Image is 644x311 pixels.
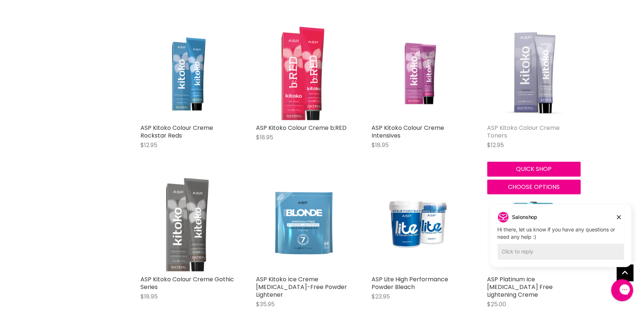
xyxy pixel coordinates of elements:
[487,300,506,308] span: $25.00
[372,124,444,140] a: ASP Kitoko Colour Creme Intensives
[140,27,234,120] img: ASP Kitoko Colour Creme Rockstar Reds
[256,275,347,299] a: ASP Kitoko Ice Creme [MEDICAL_DATA]-Free Powder Lightener
[140,275,234,291] a: ASP Kitoko Colour Creme Gothic Series
[487,162,581,176] button: Quick shop
[487,124,560,140] a: ASP Kitoko Colour Creme Toners
[484,203,637,278] iframe: Gorgias live chat campaigns
[372,178,465,272] a: ASP Lite High Performance Powder Bleach
[508,183,560,191] span: Choose options
[487,180,581,194] button: Choose options
[257,178,348,272] img: ASP Kitoko Ice Creme Ammonia-Free Powder Lightener
[372,27,465,120] img: ASP Kitoko Colour Creme Intensives
[140,141,157,149] span: $12.95
[256,300,275,308] span: $35.95
[487,141,504,149] span: $12.95
[256,124,347,132] a: ASP Kitoko Colour Creme b:RED
[256,178,350,272] a: ASP Kitoko Ice Creme Ammonia-Free Powder Lightener
[372,275,448,291] a: ASP Lite High Performance Powder Bleach
[156,178,218,272] img: ASP Kitoko Colour Creme Gothic Series
[372,292,390,301] span: $23.95
[387,178,450,272] img: ASP Lite High Performance Powder Bleach
[487,27,581,120] img: ASP Kitoko Colour Creme Toners
[140,124,213,140] a: ASP Kitoko Colour Creme Rockstar Reds
[140,292,158,301] span: $18.95
[256,133,273,142] span: $18.95
[140,178,234,272] a: ASP Kitoko Colour Creme Gothic Series
[272,27,334,120] img: ASP Kitoko Colour Creme b:RED
[256,27,350,120] a: ASP Kitoko Colour Creme b:RED
[607,277,637,304] iframe: Gorgias live chat messenger
[487,275,553,299] a: ASP Platinum Ice [MEDICAL_DATA] Free Lightening Creme
[372,141,389,149] span: $18.95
